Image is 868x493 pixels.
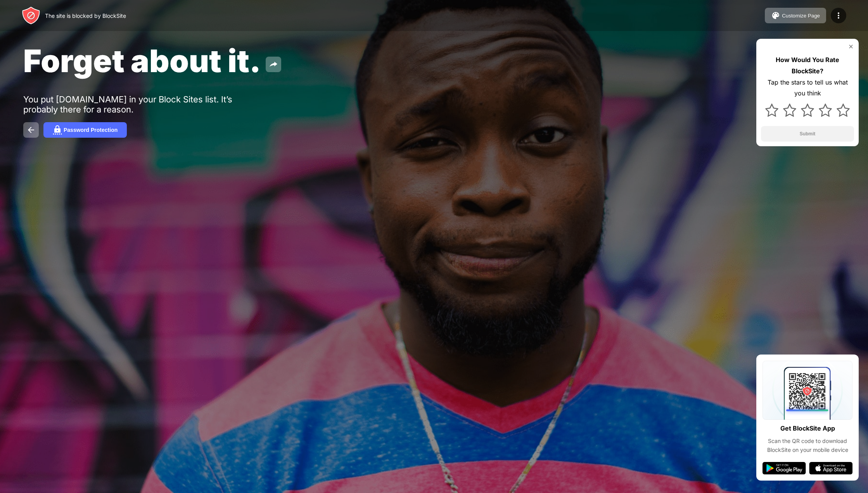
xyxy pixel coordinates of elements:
[53,125,62,135] img: password.svg
[763,462,806,474] img: google-play.svg
[45,12,126,19] div: The site is blocked by BlockSite
[765,8,826,23] button: Customize Page
[848,43,854,50] img: rate-us-close.svg
[761,54,854,77] div: How Would You Rate BlockSite?
[782,13,820,19] div: Customize Page
[801,104,814,117] img: star.svg
[763,361,852,420] img: qrcode.svg
[765,104,778,117] img: star.svg
[837,104,850,117] img: star.svg
[23,42,261,80] span: Forget about it.
[64,127,118,133] div: Password Protection
[23,94,263,114] div: You put [DOMAIN_NAME] in your Block Sites list. It’s probably there for a reason.
[22,6,40,25] img: header-logo.svg
[23,395,207,484] iframe: Banner
[761,126,854,142] button: Submit
[819,104,832,117] img: star.svg
[834,11,843,20] img: menu-icon.svg
[269,60,278,69] img: share.svg
[783,104,796,117] img: star.svg
[809,462,852,474] img: app-store.svg
[43,122,127,138] button: Password Protection
[771,11,780,20] img: pallet.svg
[761,77,854,99] div: Tap the stars to tell us what you think
[780,423,835,434] div: Get BlockSite App
[763,437,852,454] div: Scan the QR code to download BlockSite on your mobile device
[26,125,36,135] img: back.svg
